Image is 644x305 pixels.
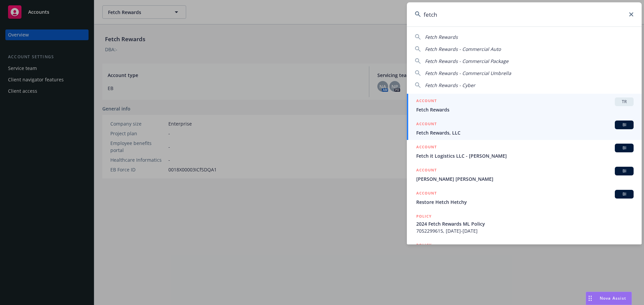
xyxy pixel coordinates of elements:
[416,121,437,129] h5: ACCOUNT
[416,242,432,248] h5: POLICY
[407,117,642,140] a: ACCOUNTBIFetch Rewards, LLC
[416,199,634,206] span: Restore Hetch Hetchy
[425,46,501,52] span: Fetch Rewards - Commercial Auto
[618,122,631,128] span: BI
[618,99,631,105] span: TR
[618,145,631,151] span: BI
[416,144,437,152] h5: ACCOUNT
[407,209,642,238] a: POLICY2024 Fetch Rewards ML Policy7052299615, [DATE]-[DATE]
[586,292,632,305] button: Nova Assist
[600,295,626,301] span: Nova Assist
[407,163,642,186] a: ACCOUNTBI[PERSON_NAME] [PERSON_NAME]
[425,70,511,76] span: Fetch Rewards - Commercial Umbrella
[407,94,642,117] a: ACCOUNTTRFetch Rewards
[407,186,642,209] a: ACCOUNTBIRestore Hetch Hetchy
[416,106,634,113] span: Fetch Rewards
[416,167,437,175] h5: ACCOUNT
[416,129,634,136] span: Fetch Rewards, LLC
[586,292,594,305] div: Drag to move
[618,191,631,197] span: BI
[425,34,458,40] span: Fetch Rewards
[416,152,634,159] span: Fetch it Logistics LLC - [PERSON_NAME]
[416,175,634,182] span: [PERSON_NAME] [PERSON_NAME]
[407,238,642,267] a: POLICY
[425,58,508,64] span: Fetch Rewards - Commercial Package
[416,213,432,220] h5: POLICY
[407,140,642,163] a: ACCOUNTBIFetch it Logistics LLC - [PERSON_NAME]
[416,190,437,198] h5: ACCOUNT
[416,227,634,234] span: 7052299615, [DATE]-[DATE]
[416,220,634,227] span: 2024 Fetch Rewards ML Policy
[618,168,631,174] span: BI
[416,97,437,105] h5: ACCOUNT
[425,82,475,88] span: Fetch Rewards - Cyber
[407,2,642,26] input: Search...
